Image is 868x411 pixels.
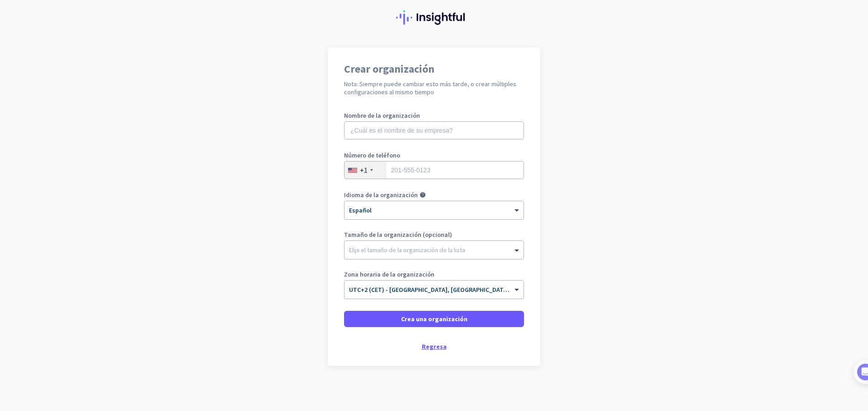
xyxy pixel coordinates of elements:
[396,10,472,25] img: Insightful
[344,161,524,179] input: 201-555-0123
[344,121,524,139] input: ¿Cuál es el nombre de su empresa?
[344,80,524,96] h2: Nota: Siempre puede cambiar esto más tarde, o crear múltiples configuraciones al mismo tiempo
[344,112,524,119] label: Nombre de la organización
[344,64,524,74] h1: Crear organización
[344,192,418,198] label: Idioma de la organización
[344,231,524,238] label: Tamaño de la organización (opcional)
[344,152,524,158] label: Número de teléfono
[420,192,426,198] i: help
[360,166,368,175] div: +1
[344,311,524,327] button: Crea una organización
[344,271,524,277] label: Zona horaria de la organización
[344,343,524,350] div: Regresa
[401,314,467,323] span: Crea una organización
